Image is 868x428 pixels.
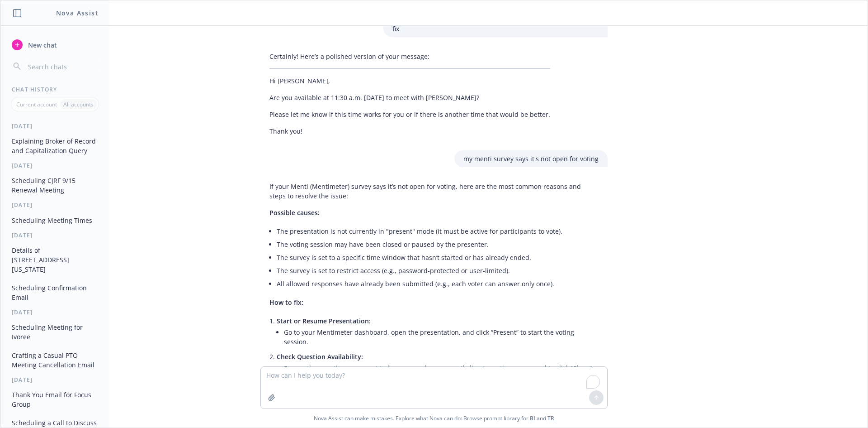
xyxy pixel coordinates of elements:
div: [DATE] [1,162,109,169]
h1: Nova Assist [56,8,99,18]
button: Thank You Email for Focus Group [8,387,102,412]
li: All allowed responses have already been submitted (e.g., each voter can answer only once). [277,277,599,290]
span: Start or Resume Presentation: [277,317,371,325]
p: my menti survey says it's not open for voting [463,154,599,164]
li: Go to your Mentimeter dashboard, open the presentation, and click “Present” to start the voting s... [284,326,599,348]
p: Certainly! Here’s a polished version of your message: [269,52,550,61]
button: Explaining Broker of Record and Capitalization Query [8,134,102,158]
li: Ensure the questions you want to be answered are currently live (sometimes you need to click “Sho... [284,361,599,384]
div: Chat History [1,86,109,93]
span: How to fix: [269,298,303,307]
p: Are you available at 11:30 a.m. [DATE] to meet with [PERSON_NAME]? [269,93,550,102]
p: Hi [PERSON_NAME], [269,76,550,86]
button: Details of [STREET_ADDRESS][US_STATE] [8,243,102,277]
span: Nova Assist can make mistakes. Explore what Nova can do: Browse prompt library for and [4,409,864,428]
div: [DATE] [1,308,109,316]
button: Scheduling Confirmation Email [8,280,102,305]
span: New chat [26,40,57,50]
button: Crafting a Casual PTO Meeting Cancellation Email [8,348,102,372]
input: Search chats [26,60,98,73]
div: [DATE] [1,231,109,239]
div: [DATE] [1,201,109,209]
span: Check Question Availability: [277,352,363,361]
button: Scheduling CJRF 9/15 Renewal Meeting [8,173,102,197]
textarea: To enrich screen reader interactions, please activate Accessibility in Grammarly extension settings [261,367,607,409]
button: Scheduling Meeting for Ivoree [8,320,102,344]
div: [DATE] [1,376,109,384]
li: The survey is set to restrict access (e.g., password-protected or user-limited). [277,264,599,277]
p: All accounts [63,101,94,108]
li: The survey is set to a specific time window that hasn’t started or has already ended. [277,251,599,264]
li: The presentation is not currently in "present" mode (it must be active for participants to vote). [277,225,599,238]
button: New chat [8,37,102,53]
a: BI [530,414,535,422]
li: The voting session may have been closed or paused by the presenter. [277,238,599,251]
p: Thank you! [269,126,550,136]
p: fix [392,24,599,34]
p: If your Menti (Mentimeter) survey says it’s not open for voting, here are the most common reasons... [269,182,599,201]
p: Current account [16,101,57,108]
p: Please let me know if this time works for you or if there is another time that would be better. [269,110,550,119]
button: Scheduling Meeting Times [8,213,102,228]
div: [DATE] [1,122,109,130]
span: Possible causes: [269,208,320,217]
a: TR [547,414,554,422]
